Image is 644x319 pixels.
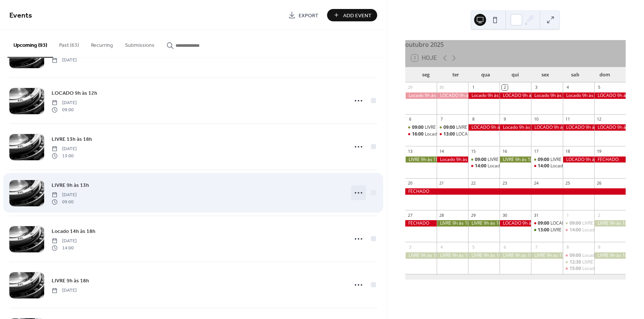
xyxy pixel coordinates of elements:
div: FECHADO [405,188,626,195]
span: Locado 14h às 18h [52,228,95,236]
div: seg [411,67,441,82]
div: Locado 14h às 16h [488,163,527,169]
span: 14:00 [52,244,77,251]
div: 4 [565,85,571,90]
div: LIVRE 9h às 18h [405,252,437,259]
button: Add Event [327,9,377,21]
div: Locado 14h às 18h [563,227,594,233]
div: Locado 9h às 18h [468,92,500,99]
button: Upcoming (93) [7,30,53,58]
div: 12 [596,116,602,122]
div: Locado 14h às 18h [582,227,621,233]
span: 14:00 [538,163,550,169]
div: LIVRE 9h às 13h [531,157,562,163]
span: [DATE] [52,146,77,152]
div: LOCADO 9h às 18h [500,220,531,227]
div: LIVRE 9h às 15h [425,124,457,131]
span: LOCADO 9h às 12h [52,89,97,97]
div: 21 [439,180,445,186]
div: qui [500,67,530,82]
div: LIVRE 9h às 18h [531,252,562,259]
div: LIVRE 9h às 13h [550,157,583,163]
div: 31 [533,212,539,218]
div: LIVRE 9h às 15h [405,124,437,131]
a: LOCADO 9h às 12h [52,89,97,97]
div: LIVRE 9h às 18h [594,252,626,259]
div: Locado 9h às 18h [563,92,594,99]
span: 09:00 [475,157,488,163]
div: Locado 15h às 17h [582,265,621,272]
div: 29 [470,212,476,218]
div: 16 [502,148,507,154]
button: Recurring [85,30,119,57]
span: 09:00 [538,157,550,163]
div: 30 [439,85,445,90]
div: LIVRE 9h às 18h [594,220,626,227]
span: [DATE] [52,100,77,106]
div: LIVRE 9h às 13h [582,220,615,227]
span: 12:30 [570,259,582,265]
a: Export [283,9,324,21]
div: LIVRE 12h30 às 14h30 [582,259,628,265]
div: 29 [408,85,413,90]
div: LOCADO 9h às 18h [468,124,500,131]
div: 3 [533,85,539,90]
div: LOCADO 9h às 12h [550,220,590,227]
span: 09:00 [538,220,550,227]
div: Locado 9h às 18h [405,92,437,99]
div: 30 [502,212,507,218]
span: [DATE] [52,287,77,294]
div: LOCADO 9h às 18h [594,92,626,99]
div: LIVRE 9h às 13h [488,157,520,163]
div: qua [471,67,501,82]
span: 13:00 [52,152,77,159]
div: LIVRE 9h às 18h [468,220,500,227]
div: ter [441,67,471,82]
div: 2 [502,85,507,90]
div: Locado 9h às 18h [531,92,562,99]
div: 2 [596,212,602,218]
div: 8 [470,116,476,122]
span: 13:00 [443,131,456,137]
div: 8 [565,244,571,250]
div: 7 [439,116,445,122]
div: 13 [408,148,413,154]
div: 25 [565,180,571,186]
div: Locado 9h às 18h [437,157,468,163]
span: 09:00 [570,252,582,259]
div: dom [590,67,620,82]
span: 09:00 [52,106,77,113]
span: Events [9,8,32,23]
div: LIVRE 12h30 às 14h30 [563,259,594,265]
div: LIVRE 13h às 18h [531,227,562,233]
div: 1 [565,212,571,218]
div: LOCADO 9h às 18h [563,157,594,163]
div: FECHADO [594,157,626,163]
span: 09:00 [52,198,77,205]
div: FECHADO [405,220,437,227]
div: Locado 14h às 16h [468,163,500,169]
div: LIVRE 9h às 13h [563,220,594,227]
a: LIVRE 13h às 18h [52,135,92,143]
span: Export [299,12,318,19]
div: LOCADO 9h às 18h [563,124,594,131]
div: 7 [533,244,539,250]
div: LIVRE 9h às 18h [405,157,437,163]
div: Locado 9h às 12h [582,252,619,259]
span: 16:00 [412,131,425,137]
div: 3 [408,244,413,250]
div: 18 [565,148,571,154]
div: 27 [408,212,413,218]
span: 14:00 [570,227,582,233]
div: 5 [470,244,476,250]
button: Past (63) [53,30,85,57]
span: LIVRE 9h às 13h [52,182,89,189]
div: LIVRE 9h às 13h [468,157,500,163]
button: Submissions [119,30,161,57]
div: 23 [502,180,507,186]
div: 1 [470,85,476,90]
a: LIVRE 9h às 18h [52,276,89,285]
div: LIVRE 9h às 18h [500,157,531,163]
div: LOCADO 9h às 18h [531,124,562,131]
